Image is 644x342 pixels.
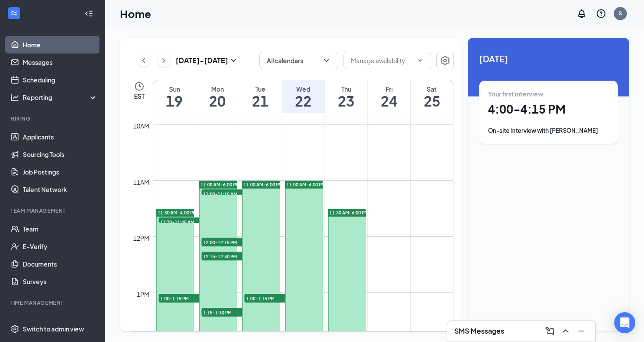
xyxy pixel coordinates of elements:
svg: Collapse [85,9,93,18]
span: EST [134,92,145,100]
a: October 20, 2025 [196,80,239,113]
div: Reporting [23,93,98,102]
button: ChevronLeft [137,54,150,67]
div: Wed [282,85,325,93]
div: TIME MANAGEMENT [11,299,96,306]
svg: Analysis [11,93,19,102]
div: Team Management [11,207,96,214]
h1: 23 [325,93,368,108]
a: Sourcing Tools [23,146,98,163]
a: October 22, 2025 [282,80,325,113]
a: October 24, 2025 [368,80,410,113]
span: 11:00 AM-6:00 PM [287,182,326,188]
div: Fri [368,85,410,93]
div: 11am [131,177,151,187]
button: ChevronRight [157,54,170,67]
div: 10am [131,121,151,131]
svg: Settings [440,55,450,66]
div: Thu [325,85,368,93]
svg: Notifications [577,8,587,19]
a: October 25, 2025 [411,80,453,113]
svg: SmallChevronDown [228,55,239,66]
span: 1:00-1:15 PM [159,294,202,303]
div: Your first interview [488,89,609,98]
div: Sun [153,85,196,93]
input: Manage availability [351,56,413,65]
span: 11:30-11:45 AM [159,217,202,226]
span: 1:15-1:30 PM [202,308,245,317]
div: 1pm [135,289,151,299]
a: October 19, 2025 [153,80,196,113]
svg: QuestionInfo [596,8,606,19]
span: 11:30 AM-4:00 PM [158,210,197,216]
a: E-Verify [23,238,98,255]
a: Surveys [23,273,98,290]
div: Open Intercom Messenger [614,312,635,333]
button: Settings [436,52,454,69]
svg: Minimize [576,326,587,336]
span: 11:00-11:15 AM [202,189,245,198]
div: Tue [239,85,282,93]
a: Team [23,220,98,238]
svg: ComposeMessage [545,326,555,336]
div: On-site Interview with [PERSON_NAME] [488,126,609,135]
div: Mon [196,85,239,93]
svg: ChevronUp [560,326,571,336]
div: 12pm [131,233,151,243]
a: Documents [23,255,98,273]
a: Scheduling [23,71,98,89]
h1: 22 [282,93,325,108]
div: Switch to admin view [23,324,84,333]
a: Messages [23,53,98,71]
a: Job Postings [23,163,98,181]
a: Talent Network [23,181,98,198]
div: Sat [411,85,453,93]
svg: WorkstreamLogo [10,9,18,18]
a: Time and SchedulingExternalLink [23,312,98,330]
svg: Settings [11,324,19,333]
svg: ChevronDown [322,56,331,65]
button: All calendarsChevronDown [259,52,338,69]
button: Minimize [574,324,588,338]
span: 12:00-12:15 PM [202,238,245,246]
h3: [DATE] - [DATE] [176,56,228,65]
div: S [619,10,622,17]
h1: 24 [368,93,410,108]
span: 1:00-1:15 PM [244,294,288,303]
button: ComposeMessage [543,324,557,338]
div: Hiring [11,115,96,122]
span: 11:00 AM-6:00 PM [244,182,283,188]
span: 11:30 AM-6:00 PM [329,210,368,216]
h1: 20 [196,93,239,108]
span: [DATE] [479,52,618,65]
button: ChevronUp [559,324,573,338]
a: Home [23,36,98,53]
svg: ChevronRight [159,55,168,66]
svg: ChevronLeft [139,55,148,66]
h1: 19 [153,93,196,108]
a: Applicants [23,128,98,146]
span: 11:00 AM-6:00 PM [201,182,240,188]
h3: SMS Messages [454,326,504,336]
a: October 21, 2025 [239,80,282,113]
h1: 4:00 - 4:15 PM [488,102,609,117]
a: October 23, 2025 [325,80,368,113]
svg: Clock [134,81,145,92]
h1: Home [120,6,151,21]
h1: 21 [239,93,282,108]
h1: 25 [411,93,453,108]
svg: ChevronDown [417,57,424,64]
span: 12:15-12:30 PM [202,252,245,260]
